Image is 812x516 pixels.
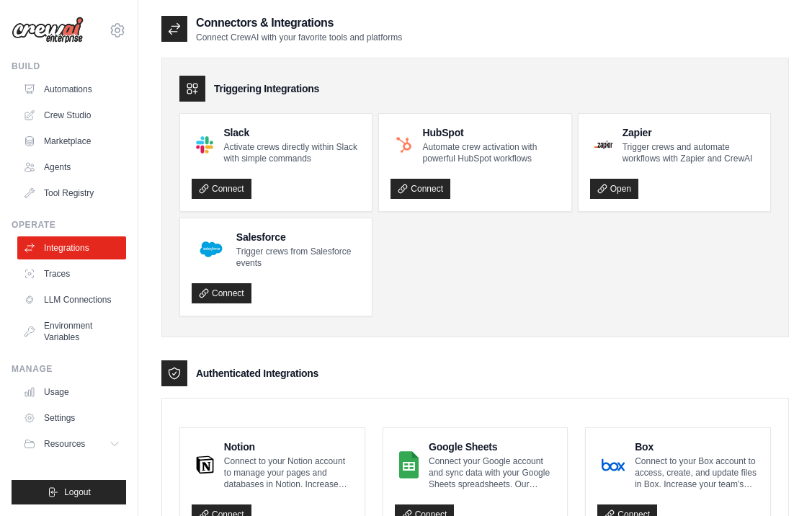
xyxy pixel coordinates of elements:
[17,156,126,179] a: Agents
[623,141,759,164] p: Trigger crews and automate workflows with Zapier and CrewAI
[423,141,560,164] p: Automate crew activation with powerful HubSpot workflows
[17,78,126,101] a: Automations
[17,236,126,259] a: Integrations
[635,455,759,490] p: Connect to your Box account to access, create, and update files in Box. Increase your team’s prod...
[391,179,450,199] a: Connect
[196,234,226,264] img: Salesforce Logo
[17,314,126,349] a: Environment Variables
[196,366,318,381] h3: Authenticated Integrations
[192,283,251,303] a: Connect
[12,61,126,72] div: Build
[17,406,126,430] a: Settings
[623,125,759,140] h4: Zapier
[236,246,361,269] p: Trigger crews from Salesforce events
[17,182,126,205] a: Tool Registry
[594,141,612,149] img: Zapier Logo
[17,104,126,127] a: Crew Studio
[44,438,85,450] span: Resources
[17,262,126,285] a: Traces
[740,447,812,516] iframe: Chat Widget
[224,440,353,454] h4: Notion
[64,486,91,498] span: Logout
[590,179,638,199] a: Open
[12,219,126,231] div: Operate
[196,450,214,479] img: Notion Logo
[429,455,556,490] p: Connect your Google account and sync data with your Google Sheets spreadsheets. Our Google Sheets...
[17,288,126,311] a: LLM Connections
[12,480,126,504] button: Logout
[635,440,759,454] h4: Box
[399,450,419,479] img: Google Sheets Logo
[17,432,126,455] button: Resources
[12,17,84,44] img: Logo
[192,179,251,199] a: Connect
[196,32,402,43] p: Connect CrewAI with your favorite tools and platforms
[223,141,360,164] p: Activate crews directly within Slack with simple commands
[17,381,126,404] a: Usage
[423,125,560,140] h4: HubSpot
[236,230,361,244] h4: Salesforce
[395,136,412,154] img: HubSpot Logo
[17,130,126,153] a: Marketplace
[602,450,625,479] img: Box Logo
[196,136,213,154] img: Slack Logo
[224,455,353,490] p: Connect to your Notion account to manage your pages and databases in Notion. Increase your team’s...
[214,81,319,96] h3: Triggering Integrations
[223,125,360,140] h4: Slack
[196,14,402,32] h2: Connectors & Integrations
[12,363,126,375] div: Manage
[429,440,556,454] h4: Google Sheets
